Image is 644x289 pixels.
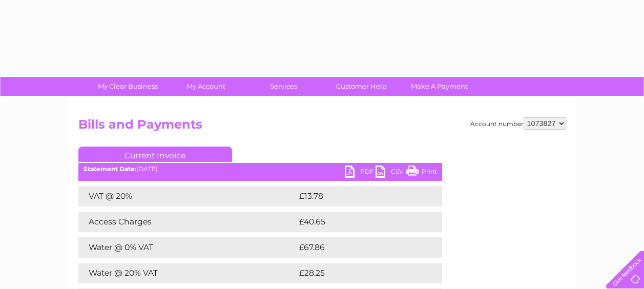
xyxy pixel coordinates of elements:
a: My Clear Business [86,77,170,96]
a: Current Invoice [78,147,232,162]
a: Make A Payment [397,77,482,96]
a: Services [241,77,326,96]
a: PDF [345,166,376,180]
td: Access Charges [78,212,297,232]
div: [DATE] [78,166,442,173]
b: Statement Date: [84,165,136,173]
td: Water @ 20% VAT [78,263,297,283]
h2: Bills and Payments [78,117,566,137]
div: Account number [470,117,566,130]
td: £40.65 [297,212,422,232]
td: £13.78 [297,186,421,207]
td: £67.86 [297,237,421,258]
td: £28.25 [297,263,421,283]
td: Water @ 0% VAT [78,237,297,258]
a: Customer Help [319,77,404,96]
a: My Account [163,77,248,96]
td: VAT @ 20% [78,186,297,207]
a: CSV [376,166,406,180]
a: Print [406,166,437,180]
